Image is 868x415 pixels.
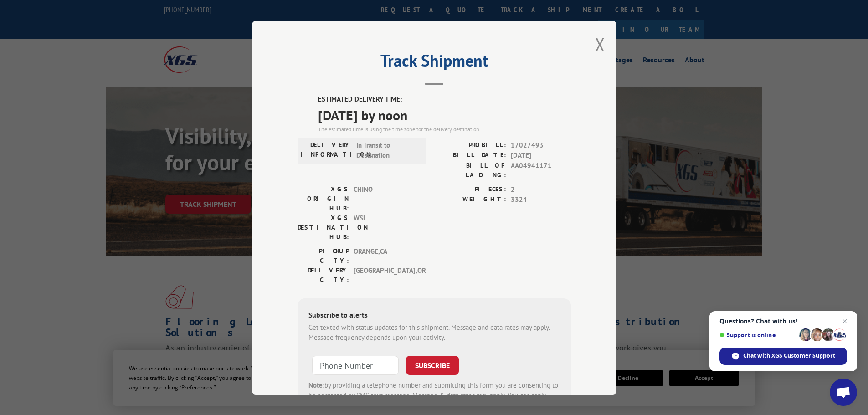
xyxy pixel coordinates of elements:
label: DELIVERY INFORMATION: [300,140,352,160]
span: 17027493 [511,140,571,150]
div: Subscribe to alerts [308,309,560,322]
input: Phone Number [312,355,399,374]
span: [GEOGRAPHIC_DATA] , OR [354,265,415,284]
label: PICKUP CITY: [298,246,349,265]
label: PIECES: [434,184,506,195]
div: The estimated time is using the time zone for the delivery destination. [318,125,571,133]
span: AA04941171 [511,160,571,179]
label: WEIGHT: [434,195,506,205]
span: Questions? Chat with us! [719,318,847,325]
span: ORANGE , CA [354,246,415,265]
span: Chat with XGS Customer Support [743,352,835,360]
strong: Note: [308,380,324,389]
button: Close modal [595,32,605,56]
div: Open chat [830,379,857,406]
span: Close chat [839,316,850,327]
div: by providing a telephone number and submitting this form you are consenting to be contacted by SM... [308,380,560,411]
label: ESTIMATED DELIVERY TIME: [318,94,571,105]
label: BILL DATE: [434,150,506,161]
label: XGS ORIGIN HUB: [298,184,349,213]
span: 2 [511,184,571,195]
h2: Track Shipment [298,54,571,72]
span: WSL [354,213,415,241]
span: CHINO [354,184,415,213]
label: BILL OF LADING: [434,160,506,179]
label: XGS DESTINATION HUB: [298,213,349,241]
label: PROBILL: [434,140,506,150]
span: In Transit to Destination [356,140,418,160]
span: 3324 [511,195,571,205]
div: Chat with XGS Customer Support [719,348,847,365]
button: SUBSCRIBE [406,355,459,374]
span: [DATE] [511,150,571,161]
div: Get texted with status updates for this shipment. Message and data rates may apply. Message frequ... [308,322,560,343]
span: Support is online [719,332,796,338]
label: DELIVERY CITY: [298,265,349,284]
span: [DATE] by noon [318,104,571,125]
